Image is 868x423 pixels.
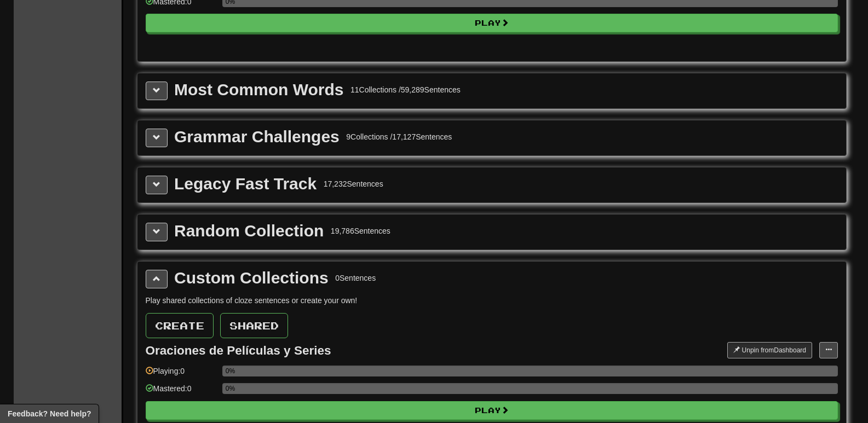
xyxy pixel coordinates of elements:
button: Shared [220,313,288,338]
div: Playing: 0 [146,366,217,384]
div: 0 Sentences [335,273,376,283]
button: Unpin fromDashboard [727,342,812,358]
div: Random Collection [174,223,324,239]
div: Oraciones de Películas y Series [146,344,331,357]
button: Create [146,313,214,338]
div: Grammar Challenges [174,129,340,145]
div: 9 Collections / 17,127 Sentences [346,131,452,142]
div: Legacy Fast Track [174,176,317,192]
p: Play shared collections of cloze sentences or create your own! [146,295,838,306]
div: Custom Collections [174,270,329,286]
span: Open feedback widget [8,408,91,419]
div: 11 Collections / 59,289 Sentences [350,84,461,95]
button: Play [146,14,838,32]
div: Mastered: 0 [146,383,217,401]
div: Most Common Words [174,82,343,98]
button: Play [146,401,838,420]
div: 19,786 Sentences [331,225,390,236]
div: 17,232 Sentences [324,178,383,189]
